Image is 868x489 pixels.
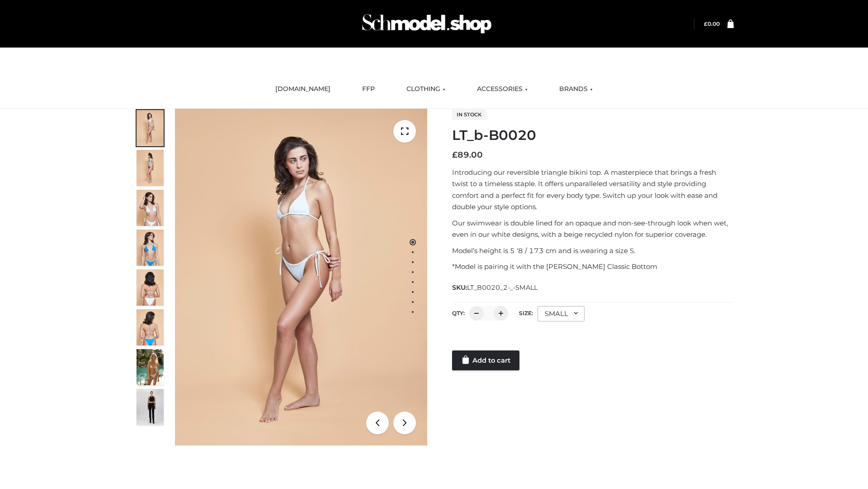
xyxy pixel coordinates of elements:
span: In stock [452,109,486,120]
p: Our swimwear is double lined for an opaque and non-see-through look when wet, even in our white d... [452,217,734,240]
span: SKU: [452,282,538,293]
img: ArielClassicBikiniTop_CloudNine_AzureSky_OW114ECO_1 [175,109,427,446]
a: £0.00 [704,20,720,27]
img: ArielClassicBikiniTop_CloudNine_AzureSky_OW114ECO_4-scaled.jpg [137,230,164,266]
span: £ [452,150,458,160]
img: ArielClassicBikiniTop_CloudNine_AzureSky_OW114ECO_8-scaled.jpg [137,309,164,345]
img: ArielClassicBikiniTop_CloudNine_AzureSky_OW114ECO_2-scaled.jpg [137,150,164,186]
a: ACCESSORIES [470,79,534,99]
a: [DOMAIN_NAME] [269,79,337,99]
label: QTY: [452,310,465,316]
img: Arieltop_CloudNine_AzureSky2.jpg [137,349,164,385]
img: ArielClassicBikiniTop_CloudNine_AzureSky_OW114ECO_1-scaled.jpg [137,110,164,146]
span: £ [704,20,708,27]
a: BRANDS [552,79,599,99]
img: ArielClassicBikiniTop_CloudNine_AzureSky_OW114ECO_3-scaled.jpg [137,190,164,226]
img: ArielClassicBikiniTop_CloudNine_AzureSky_OW114ECO_7-scaled.jpg [137,269,164,306]
p: Model’s height is 5 ‘8 / 173 cm and is wearing a size S. [452,245,734,257]
img: 49df5f96394c49d8b5cbdcda3511328a.HD-1080p-2.5Mbps-49301101_thumbnail.jpg [137,389,164,425]
bdi: 0.00 [704,20,720,27]
a: FFP [355,79,382,99]
div: SMALL [538,306,585,321]
bdi: 89.00 [452,150,483,160]
a: Add to cart [452,350,519,370]
p: Introducing our reversible triangle bikini top. A masterpiece that brings a fresh twist to a time... [452,167,734,213]
a: CLOTHING [400,79,452,99]
label: Size: [519,310,533,316]
p: *Model is pairing it with the [PERSON_NAME] Classic Bottom [452,261,734,273]
h1: LT_b-B0020 [452,127,734,144]
img: Schmodel Admin 964 [359,6,495,42]
span: LT_B0020_2-_-SMALL [467,283,538,292]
